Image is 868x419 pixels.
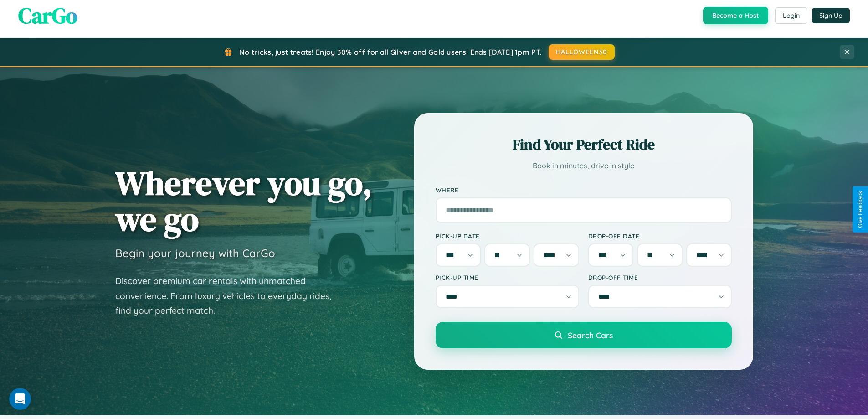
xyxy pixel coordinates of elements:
button: Become a Host [703,7,768,24]
p: Book in minutes, drive in style [436,159,732,172]
label: Pick-up Time [436,274,579,281]
span: Search Cars [568,330,613,340]
button: Sign Up [812,8,850,23]
label: Where [436,186,732,194]
button: Search Cars [436,322,732,348]
label: Drop-off Date [588,232,732,240]
label: Pick-up Date [436,232,579,240]
h1: Wherever you go, we go [115,165,372,237]
p: Discover premium car rentals with unmatched convenience. From luxury vehicles to everyday rides, ... [115,274,343,318]
h3: Begin your journey with CarGo [115,246,275,260]
div: Give Feedback [857,191,863,228]
span: No tricks, just treats! Enjoy 30% off for all Silver and Gold users! Ends [DATE] 1pm PT. [239,47,542,57]
label: Drop-off Time [588,274,732,281]
h2: Find Your Perfect Ride [436,134,732,155]
iframe: Intercom live chat [9,388,31,410]
button: HALLOWEEN30 [549,44,615,60]
span: CarGo [18,0,77,31]
button: Login [775,7,807,24]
